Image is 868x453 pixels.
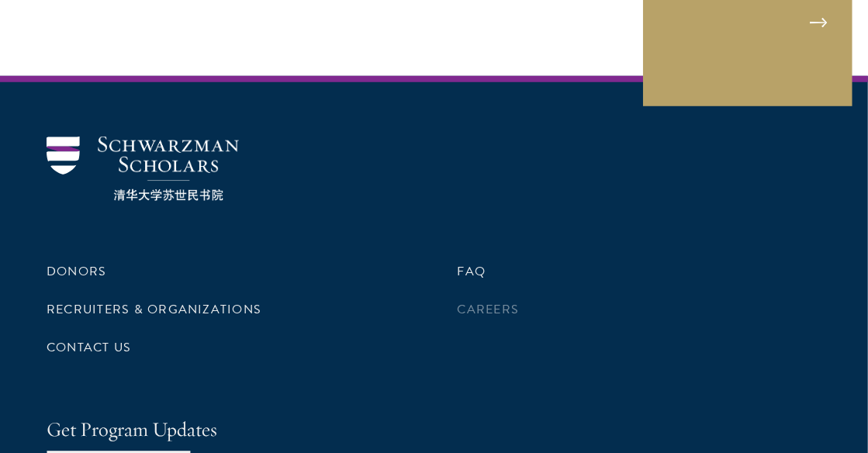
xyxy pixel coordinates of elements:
[458,262,486,281] a: FAQ
[47,137,239,201] img: Schwarzman Scholars
[47,262,106,281] a: Donors
[47,415,821,444] h4: Get Program Updates
[458,300,520,319] a: Careers
[47,338,131,357] a: Contact Us
[47,300,261,319] a: Recruiters & Organizations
